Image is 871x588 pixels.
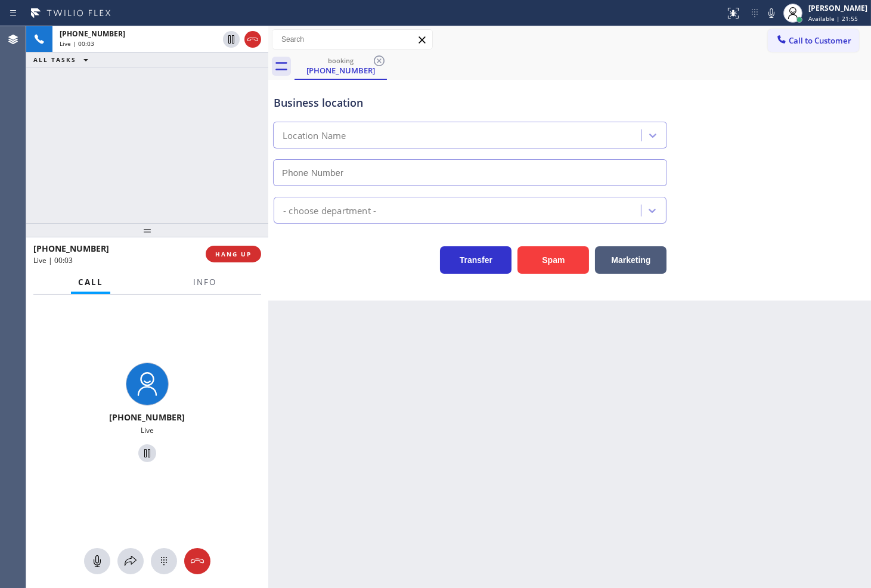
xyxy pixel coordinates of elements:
div: [PHONE_NUMBER] [296,65,386,76]
button: Hang up [184,548,210,574]
button: Open directory [117,548,144,574]
button: Marketing [595,246,667,274]
button: Call [71,271,110,294]
div: Location Name [283,129,346,143]
input: Phone Number [273,159,667,186]
button: ALL TASKS [26,52,100,67]
span: Call to Customer [789,35,851,46]
button: Hold Customer [223,31,240,48]
span: ALL TASKS [33,55,76,64]
button: Mute [763,5,780,21]
span: [PHONE_NUMBER] [33,243,109,254]
button: Open dialpad [151,548,177,574]
div: - choose department - [283,203,376,217]
span: [PHONE_NUMBER] [110,411,185,423]
input: Search [272,30,432,49]
button: Hold Customer [138,444,156,462]
div: (602) 421-4301 [296,53,386,79]
button: HANG UP [206,246,261,262]
span: Available | 21:55 [808,14,858,23]
button: Hang up [244,31,261,48]
button: Call to Customer [768,29,859,52]
span: HANG UP [215,250,252,258]
div: Business location [274,95,667,111]
button: Mute [84,548,110,574]
button: Spam [517,246,589,274]
span: Info [193,277,216,287]
span: Live | 00:03 [60,39,94,48]
span: Live [141,425,154,435]
span: Call [78,277,103,287]
span: [PHONE_NUMBER] [60,29,125,39]
button: Transfer [440,246,512,274]
div: booking [296,56,386,65]
div: [PERSON_NAME] [808,3,867,13]
button: Info [186,271,224,294]
span: Live | 00:03 [33,255,73,265]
